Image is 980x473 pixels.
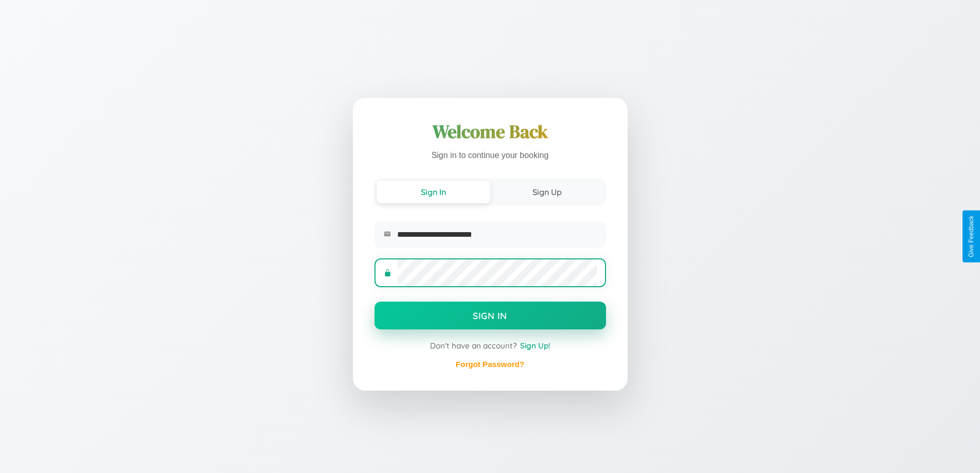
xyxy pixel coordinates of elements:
button: Sign In [377,181,490,203]
button: Sign In [375,302,606,329]
a: Forgot Password? [456,360,524,369]
button: Sign Up [490,181,604,203]
div: Give Feedback [968,216,975,257]
span: Sign Up! [520,341,550,351]
div: Don't have an account? [375,341,606,351]
h1: Welcome Back [375,119,606,144]
p: Sign in to continue your booking [375,148,606,163]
